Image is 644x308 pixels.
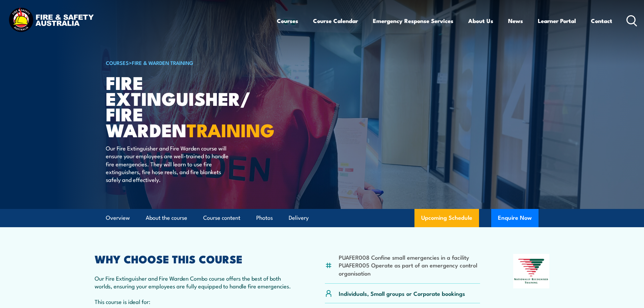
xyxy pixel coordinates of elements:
[95,254,292,263] h2: WHY CHOOSE THIS COURSE
[339,253,480,261] li: PUAFER008 Confine small emergencies in a facility
[591,12,612,30] a: Contact
[106,74,273,138] h1: Fire Extinguisher/ Fire Warden
[508,12,523,30] a: News
[414,209,479,227] a: Upcoming Schedule
[538,12,576,30] a: Learner Portal
[339,289,465,297] p: Individuals, Small groups or Corporate bookings
[256,209,273,227] a: Photos
[187,115,275,143] strong: TRAINING
[95,274,292,290] p: Our Fire Extinguisher and Fire Warden Combo course offers the best of both worlds, ensuring your ...
[203,209,240,227] a: Course content
[132,59,193,66] a: Fire & Warden Training
[313,12,358,30] a: Course Calendar
[513,254,550,288] img: Nationally Recognised Training logo.
[339,261,480,277] li: PUAFER005 Operate as part of an emergency control organisation
[491,209,539,227] button: Enquire Now
[106,58,273,67] h6: >
[289,209,309,227] a: Delivery
[106,209,130,227] a: Overview
[106,59,129,66] a: COURSES
[146,209,187,227] a: About the course
[95,298,292,305] p: This course is ideal for:
[277,12,298,30] a: Courses
[468,12,493,30] a: About Us
[106,144,229,184] p: Our Fire Extinguisher and Fire Warden course will ensure your employees are well-trained to handl...
[373,12,453,30] a: Emergency Response Services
